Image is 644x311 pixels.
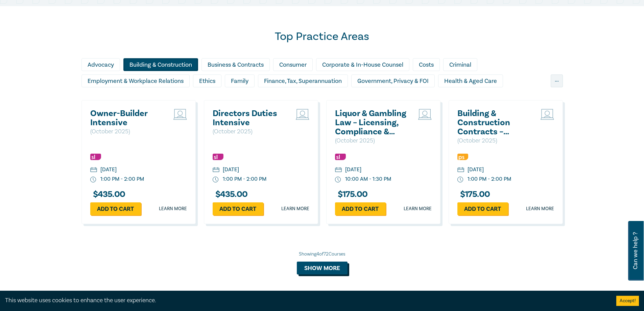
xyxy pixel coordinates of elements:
div: Employment & Workplace Relations [81,74,190,87]
img: watch [90,177,96,183]
button: Accept cookies [616,296,639,306]
p: ( October 2025 ) [457,136,530,145]
img: watch [335,177,341,183]
a: Owner-Builder Intensive [90,109,163,127]
img: calendar [335,167,342,173]
a: Add to cart [90,202,141,215]
h2: Top Practice Areas [81,30,563,43]
div: Advocacy [81,58,120,71]
div: ... [551,74,563,87]
img: Substantive Law [213,154,223,160]
img: Professional Skills [457,154,468,160]
div: Finance, Tax, Superannuation [258,74,348,87]
div: Health & Aged Care [438,74,503,87]
a: Add to cart [335,202,386,215]
img: Live Stream [418,109,432,120]
a: Add to cart [213,202,263,215]
a: Directors Duties Intensive [213,109,285,127]
h3: $ 175.00 [335,190,368,199]
h3: $ 435.00 [90,190,125,199]
div: Migration [337,91,375,104]
a: Learn more [526,205,554,212]
div: Criminal [443,58,477,71]
img: calendar [213,167,219,173]
div: 1:00 PM - 2:00 PM [468,175,511,183]
img: Substantive Law [335,154,346,160]
span: Can we help ? [632,225,639,276]
a: Learn more [159,205,187,212]
a: Learn more [404,205,432,212]
div: Intellectual Property [168,91,236,104]
div: Costs [413,58,440,71]
div: Consumer [273,58,313,71]
a: Add to cart [457,202,508,215]
div: 10:00 AM - 1:30 PM [345,175,391,183]
div: Insolvency & Restructuring [81,91,165,104]
a: Learn more [281,205,309,212]
div: Ethics [193,74,221,87]
p: ( October 2025 ) [335,136,408,145]
img: Live Stream [296,109,309,120]
p: ( October 2025 ) [213,127,285,136]
h3: $ 435.00 [213,190,248,199]
div: [DATE] [100,166,117,174]
a: Liquor & Gambling Law – Licensing, Compliance & Regulations [335,109,408,136]
div: Government, Privacy & FOI [351,74,435,87]
img: watch [457,177,463,183]
div: [DATE] [345,166,361,174]
div: Personal Injury & Medico-Legal [379,91,474,104]
img: calendar [90,167,97,173]
button: Show more [297,262,348,274]
div: 1:00 PM - 2:00 PM [100,175,144,183]
img: Substantive Law [90,154,101,160]
a: Building & Construction Contracts – Contract Interpretation following Pafburn [457,109,530,136]
div: Litigation & Dispute Resolution [239,91,334,104]
img: calendar [457,167,464,173]
div: Family [225,74,255,87]
div: 1:00 PM - 2:00 PM [223,175,266,183]
img: Live Stream [541,109,554,120]
div: Corporate & In-House Counsel [316,58,409,71]
div: [DATE] [223,166,239,174]
img: Live Stream [173,109,187,120]
div: Building & Construction [123,58,198,71]
p: ( October 2025 ) [90,127,163,136]
div: This website uses cookies to enhance the user experience. [5,296,606,305]
h3: $ 175.00 [457,190,490,199]
div: Business & Contracts [201,58,270,71]
div: [DATE] [468,166,484,174]
img: watch [213,177,219,183]
div: Showing 4 of 72 Courses [81,251,563,258]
